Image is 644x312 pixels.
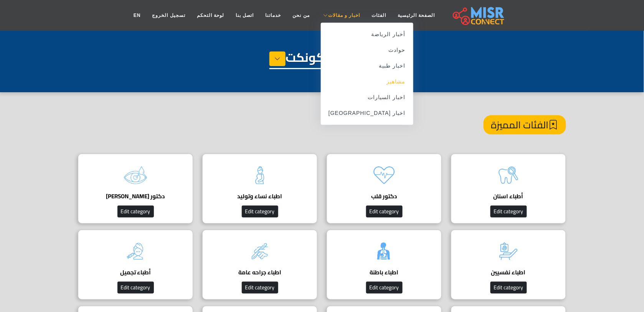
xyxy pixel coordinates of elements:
[339,269,430,276] h4: اطباء باطنة
[493,236,524,267] img: wzNEwxv3aCzPUCYeW7v7.png
[191,8,230,23] a: لوحة التحكم
[90,193,181,200] h4: دكتور [PERSON_NAME]
[484,115,566,134] h4: الفئات المميزة
[453,6,504,25] img: main.misr_connect
[117,282,154,294] button: Edit category
[490,206,527,217] button: Edit category
[369,160,400,191] img: kQgAgBbLbYzX17DbAKQs.png
[117,206,154,217] button: Edit category
[446,154,571,224] a: أطباء اسنان Edit category
[321,27,413,42] a: أخبار الرياضة
[366,206,403,217] button: Edit category
[214,269,305,276] h4: اطباء جراحه عامة
[198,230,322,300] a: اطباء جراحه عامة Edit category
[73,154,198,224] a: دكتور [PERSON_NAME] Edit category
[321,74,413,90] a: مشاهير
[198,154,322,224] a: اطباء نساء وتوليد Edit category
[392,8,441,23] a: الصفحة الرئيسية
[147,8,191,23] a: تسجيل الخروج
[315,8,366,23] a: اخبار و مقالات
[214,193,305,200] h4: اطباء نساء وتوليد
[322,154,446,224] a: دكتور قلب Edit category
[73,230,198,300] a: أطباء تجميل Edit category
[339,193,430,200] h4: دكتور قلب
[463,193,554,200] h4: أطباء اسنان
[366,282,403,294] button: Edit category
[244,236,275,267] img: Oi1DZGDTXfHRQb1rQtXk.png
[321,42,413,58] a: حوادث
[321,58,413,74] a: اخبار طبية
[446,230,571,300] a: اطباء نفسيين Edit category
[322,230,446,300] a: اطباء باطنة Edit category
[120,236,151,267] img: DjGqZLWENc0VUGkVFVvU.png
[90,269,181,276] h4: أطباء تجميل
[230,8,259,23] a: اتصل بنا
[269,50,375,69] h1: بحث مصر كونكت
[328,12,360,19] span: اخبار و مقالات
[242,206,278,217] button: Edit category
[321,105,413,121] a: اخبار [GEOGRAPHIC_DATA]
[120,160,151,191] img: O3vASGqC8OE0Zbp7R2Y3.png
[490,282,527,294] button: Edit category
[463,269,554,276] h4: اطباء نفسيين
[128,8,147,23] a: EN
[366,8,392,23] a: الفئات
[287,8,315,23] a: من نحن
[369,236,400,267] img: pfAWvOfsRsa0Gymt6gRE.png
[493,160,524,191] img: k714wZmFaHWIHbCst04N.png
[242,282,278,294] button: Edit category
[321,90,413,105] a: اخبار السيارات
[244,160,275,191] img: tQBIxbFzDjHNxea4mloJ.png
[260,8,287,23] a: خدماتنا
